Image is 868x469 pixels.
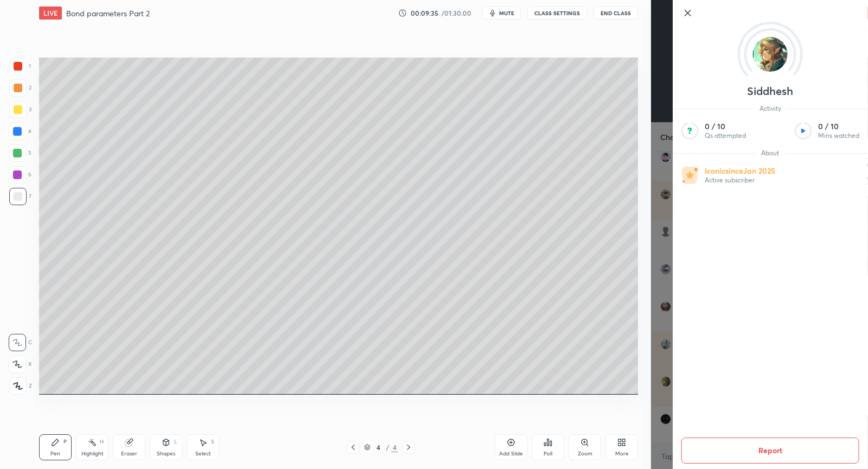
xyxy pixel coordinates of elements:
[705,131,746,140] p: Qs attempted
[544,451,552,457] div: Poll
[593,7,638,20] button: End Class
[211,439,214,445] div: S
[754,104,787,113] span: Activity
[66,8,150,18] h4: Bond parameters Part 2
[499,9,514,17] span: mute
[753,37,788,72] img: c1d81c8ffb9c46d88e598f1e7fbea409.jpg
[9,188,31,205] div: 7
[63,439,67,445] div: P
[615,451,629,457] div: More
[818,131,859,140] p: Mins watched
[157,451,175,457] div: Shapes
[9,58,31,75] div: 1
[747,87,793,96] p: Siddhesh
[578,451,592,457] div: Zoom
[386,444,389,451] div: /
[9,79,31,97] div: 2
[705,176,775,185] p: Active subscriber
[9,334,32,351] div: C
[100,439,104,445] div: H
[9,144,31,162] div: 5
[9,123,31,140] div: 4
[681,438,859,464] button: Report
[9,166,31,183] div: 6
[818,122,859,131] p: 0 / 10
[81,451,104,457] div: Highlight
[705,166,775,176] p: Iconic since Jan 2025
[9,377,32,395] div: Z
[174,439,177,445] div: L
[527,7,587,20] button: CLASS SETTINGS
[482,7,521,20] button: mute
[705,122,746,131] p: 0 / 10
[121,451,137,457] div: Eraser
[391,442,398,452] div: 4
[756,149,784,157] span: About
[373,444,384,451] div: 4
[499,451,523,457] div: Add Slide
[9,101,31,118] div: 3
[39,7,62,20] div: LIVE
[195,451,211,457] div: Select
[9,356,32,373] div: X
[50,451,60,457] div: Pen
